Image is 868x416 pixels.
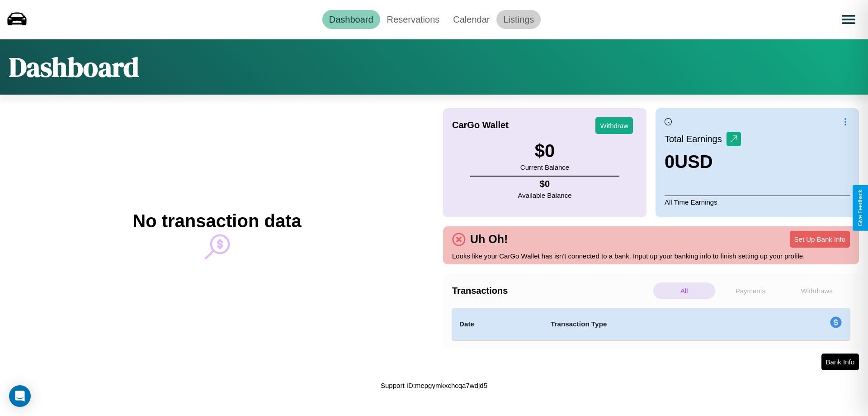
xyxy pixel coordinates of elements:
button: Open menu [836,7,861,32]
h3: $ 0 [520,141,569,161]
p: Available Balance [518,189,572,201]
p: Withdraws [786,282,848,299]
a: Dashboard [322,10,380,29]
div: Open Intercom Messenger [9,385,31,407]
a: Listings [496,10,541,29]
h4: CarGo Wallet [452,120,509,130]
a: Calendar [446,10,496,29]
button: Set Up Bank Info [790,231,850,248]
p: Payments [720,282,782,299]
h2: No transaction data [132,211,301,231]
p: Total Earnings [665,131,726,147]
p: Support ID: mepgymkxchcqa7wdjd5 [381,379,487,392]
h4: Date [459,319,536,330]
button: Bank Info [821,354,859,370]
p: All [653,282,715,299]
p: Current Balance [520,161,569,173]
button: Withdraw [595,117,633,134]
a: Reservations [380,10,447,29]
div: Give Feedback [857,190,863,226]
h4: Transactions [452,286,651,296]
h1: Dashboard [9,48,139,86]
p: All Time Earnings [665,196,850,208]
h4: $ 0 [518,179,572,189]
h4: Uh Oh! [466,233,512,246]
p: Looks like your CarGo Wallet has isn't connected to a bank. Input up your banking info to finish ... [452,250,850,262]
h3: 0 USD [665,152,741,172]
table: simple table [452,308,850,340]
h4: Transaction Type [551,319,756,330]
